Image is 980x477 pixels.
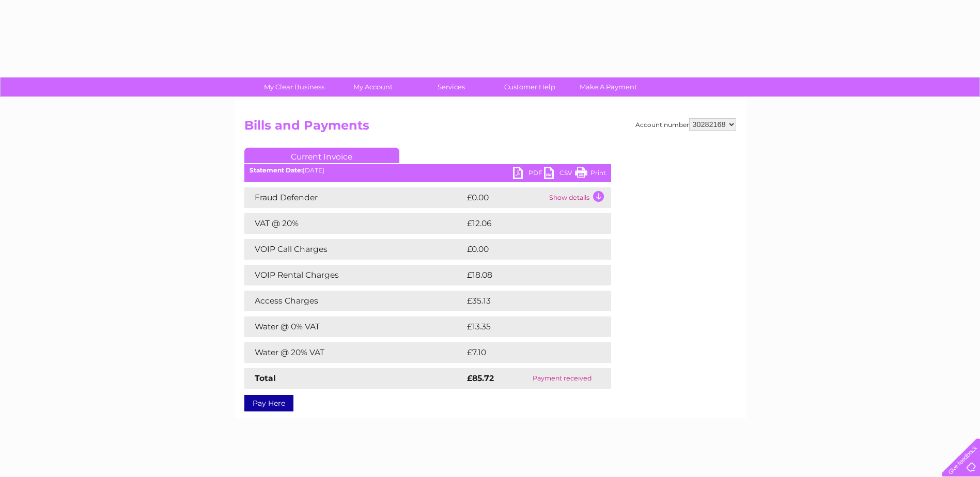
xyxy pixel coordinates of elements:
strong: £85.72 [467,373,494,383]
td: Water @ 0% VAT [244,316,464,337]
td: £18.08 [464,265,590,285]
td: £35.13 [464,291,589,311]
td: £12.06 [464,213,589,234]
h2: Bills and Payments [244,118,736,138]
td: VOIP Rental Charges [244,265,464,285]
td: Fraud Defender [244,187,464,208]
div: [DATE] [244,167,611,174]
a: PDF [513,167,544,182]
a: Make A Payment [566,77,651,97]
td: £13.35 [464,316,589,337]
td: Show details [547,187,611,208]
a: Services [409,77,494,97]
a: Customer Help [487,77,572,97]
td: £7.10 [464,342,585,363]
a: Pay Here [244,395,293,411]
td: £0.00 [464,239,587,260]
a: CSV [544,167,575,182]
strong: Total [255,373,276,383]
td: £0.00 [464,187,547,208]
td: Access Charges [244,291,464,311]
td: Payment received [513,368,611,389]
a: My Clear Business [252,77,337,97]
b: Statement Date: [250,166,303,174]
a: Current Invoice [244,148,399,163]
a: My Account [330,77,415,97]
a: Print [575,167,606,182]
td: Water @ 20% VAT [244,342,464,363]
td: VOIP Call Charges [244,239,464,260]
div: Account number [635,118,736,131]
td: VAT @ 20% [244,213,464,234]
